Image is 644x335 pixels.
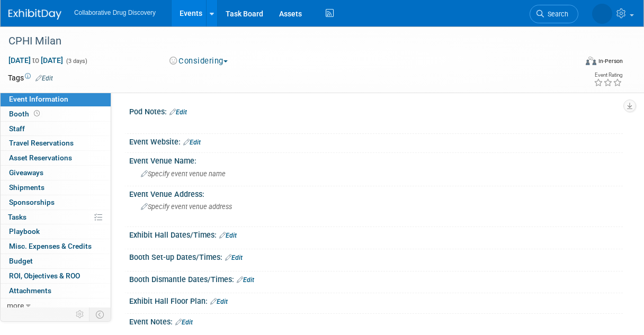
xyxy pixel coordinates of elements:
a: Edit [210,298,228,305]
img: Amanda Briggs [592,4,612,24]
a: Edit [183,139,201,146]
div: Booth Set-up Dates/Times: [129,249,623,263]
span: Shipments [9,183,44,192]
span: [DATE] [DATE] [8,56,64,65]
div: Event Format [534,55,623,71]
a: Edit [35,75,53,82]
a: Attachments [1,284,111,298]
button: Considering [166,56,232,67]
span: Collaborative Drug Discovery [74,9,156,16]
a: Staff [1,122,111,136]
a: Budget [1,254,111,268]
span: (3 days) [65,58,87,65]
div: Pod Notes: [129,104,623,117]
span: Travel Reservations [9,139,74,147]
a: Misc. Expenses & Credits [1,239,111,253]
a: Asset Reservations [1,151,111,165]
a: Edit [169,108,187,116]
a: Travel Reservations [1,136,111,150]
td: Personalize Event Tab Strip [71,307,90,321]
span: Sponsorships [9,198,55,206]
span: more [7,301,24,310]
span: Misc. Expenses & Credits [9,242,92,250]
span: Booth [9,110,42,118]
span: Search [544,10,568,18]
div: CPHI Milan [5,32,570,51]
a: Shipments [1,180,111,195]
span: Specify event venue address [141,203,232,211]
div: Event Venue Address: [129,186,623,200]
span: Giveaways [9,168,43,177]
a: Sponsorships [1,195,111,210]
span: to [31,56,41,65]
a: Edit [219,232,237,239]
img: ExhibitDay [8,9,61,20]
span: Staff [9,124,25,133]
div: Event Website: [129,134,623,148]
a: Booth [1,107,111,121]
div: Booth Dismantle Dates/Times: [129,271,623,285]
span: Playbook [9,227,40,236]
div: Event Notes: [129,314,623,328]
span: Asset Reservations [9,153,72,162]
a: Edit [175,319,193,326]
div: Event Rating [594,73,622,78]
div: Exhibit Hall Dates/Times: [129,227,623,241]
img: Format-Inperson.png [586,57,596,65]
a: Edit [225,254,243,261]
a: Playbook [1,224,111,239]
span: Booth not reserved yet [32,110,42,117]
div: Event Venue Name: [129,153,623,166]
span: ROI, Objectives & ROO [9,271,80,280]
a: Giveaways [1,166,111,180]
div: In-Person [598,57,623,65]
a: Event Information [1,92,111,106]
span: Budget [9,257,33,265]
a: Search [530,5,578,23]
span: Specify event venue name [141,170,226,178]
a: more [1,298,111,313]
div: Exhibit Hall Floor Plan: [129,293,623,307]
span: Tasks [8,213,26,221]
a: Tasks [1,210,111,224]
td: Tags [8,73,53,83]
span: Attachments [9,286,51,295]
span: Event Information [9,95,68,103]
a: Edit [237,276,254,284]
a: ROI, Objectives & ROO [1,269,111,283]
td: Toggle Event Tabs [90,307,111,321]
